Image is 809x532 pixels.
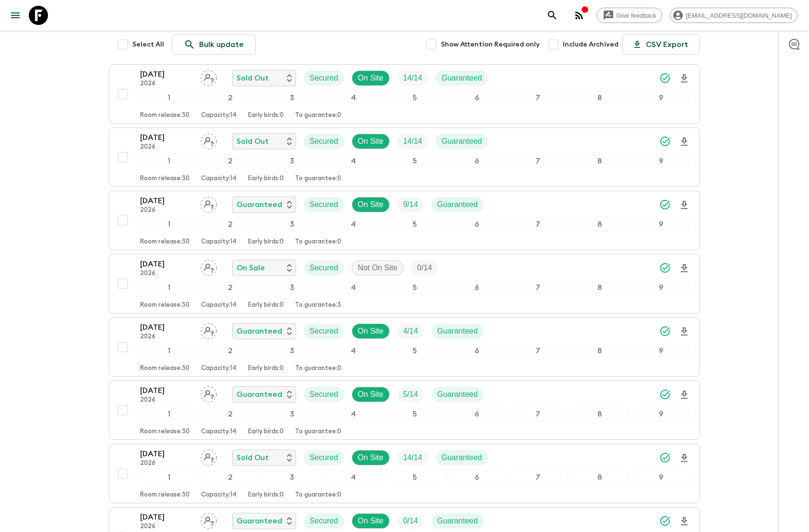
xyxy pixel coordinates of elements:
[352,70,390,86] div: On Site
[202,92,259,104] div: 2
[397,324,424,339] div: Trip Fill
[140,471,198,484] div: 1
[140,69,193,80] p: [DATE]
[263,345,321,357] div: 3
[596,8,662,23] a: Give feedback
[659,262,671,274] svg: Synced Successfully
[202,218,259,231] div: 2
[397,513,424,529] div: Trip Fill
[140,175,190,183] p: Room release: 30
[571,281,629,294] div: 8
[248,491,284,499] p: Early birds: 0
[659,199,671,210] svg: Synced Successfully
[397,450,428,465] div: Trip Fill
[304,450,344,465] div: Secured
[358,72,383,84] p: On Site
[140,155,198,167] div: 1
[670,8,797,23] div: [EMAIL_ADDRESS][DOMAIN_NAME]
[6,6,25,25] button: menu
[386,92,444,104] div: 5
[571,471,629,484] div: 8
[358,262,398,274] p: Not On Site
[295,365,341,372] p: To guarantee: 0
[678,389,690,401] svg: Download Onboarding
[263,471,321,484] div: 3
[352,260,404,276] div: Not On Site
[263,92,321,104] div: 3
[352,134,390,149] div: On Site
[358,136,383,147] p: On Site
[509,281,567,294] div: 7
[386,471,444,484] div: 5
[140,143,193,151] p: 2026
[403,325,418,337] p: 4 / 14
[304,70,344,86] div: Secured
[386,155,444,167] div: 5
[140,281,198,294] div: 1
[309,515,338,527] p: Secured
[509,345,567,357] div: 7
[325,218,382,231] div: 4
[295,112,341,119] p: To guarantee: 0
[263,408,321,420] div: 3
[140,523,193,531] p: 2026
[202,345,259,357] div: 2
[295,491,341,499] p: To guarantee: 0
[202,408,259,420] div: 2
[248,238,284,246] p: Early birds: 0
[678,263,690,274] svg: Download Onboarding
[201,452,217,460] span: Assign pack leader
[140,270,193,278] p: 2026
[659,389,671,400] svg: Synced Successfully
[237,136,269,147] p: Sold Out
[441,452,482,463] p: Guaranteed
[352,324,390,339] div: On Site
[352,387,390,402] div: On Site
[295,238,341,246] p: To guarantee: 0
[263,281,321,294] div: 3
[403,452,422,463] p: 14 / 14
[109,317,700,377] button: [DATE]2026Assign pack leaderGuaranteedSecuredOn SiteTrip FillGuaranteed123456789Room release:30Ca...
[403,515,418,527] p: 0 / 14
[109,444,700,503] button: [DATE]2026Assign pack leaderSold OutSecuredOn SiteTrip FillGuaranteed123456789Room release:30Capa...
[441,72,482,84] p: Guaranteed
[309,389,338,400] p: Secured
[140,385,193,396] p: [DATE]
[199,39,244,50] p: Bulk update
[441,40,540,49] span: Show Attention Required only
[632,281,690,294] div: 9
[397,387,424,402] div: Trip Fill
[448,92,505,104] div: 6
[304,134,344,149] div: Secured
[140,460,193,467] p: 2026
[678,326,690,337] svg: Download Onboarding
[659,515,671,527] svg: Synced Successfully
[201,389,217,397] span: Assign pack leader
[397,70,428,86] div: Trip Fill
[140,195,193,207] p: [DATE]
[509,408,567,420] div: 7
[248,428,284,436] p: Early birds: 0
[304,260,344,276] div: Secured
[632,408,690,420] div: 9
[386,218,444,231] div: 5
[358,199,383,210] p: On Site
[397,134,428,149] div: Trip Fill
[140,301,190,309] p: Room release: 30
[659,452,671,463] svg: Synced Successfully
[358,325,383,337] p: On Site
[248,112,284,119] p: Early birds: 0
[509,92,567,104] div: 7
[201,263,217,270] span: Assign pack leader
[448,471,505,484] div: 6
[437,325,478,337] p: Guaranteed
[140,112,190,119] p: Room release: 30
[386,345,444,357] div: 5
[571,92,629,104] div: 8
[109,381,700,440] button: [DATE]2026Assign pack leaderGuaranteedSecuredOn SiteTrip FillGuaranteed123456789Room release:30Ca...
[202,155,259,167] div: 2
[659,136,671,147] svg: Synced Successfully
[632,471,690,484] div: 9
[509,471,567,484] div: 7
[325,345,382,357] div: 4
